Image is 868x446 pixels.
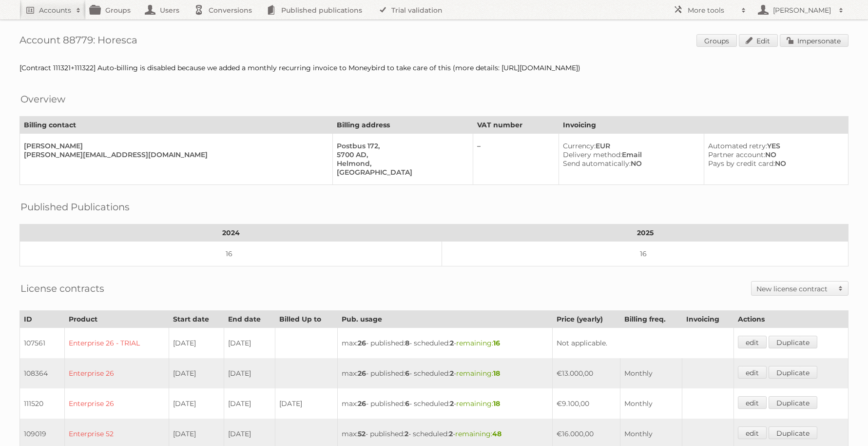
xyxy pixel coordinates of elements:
[65,311,169,328] th: Product
[20,200,130,214] h2: Published Publications
[338,311,552,328] th: Pub. usage
[456,399,500,408] span: remaining:
[338,388,552,419] td: max: - published: - scheduled: -
[333,117,473,134] th: Billing address
[338,328,552,359] td: max: - published: - scheduled: -
[450,369,454,378] strong: 2
[224,388,275,419] td: [DATE]
[620,388,682,419] td: Monthly
[169,358,224,388] td: [DATE]
[493,399,500,408] strong: 18
[65,328,169,359] td: Enterprise 26 - TRIAL
[769,396,817,409] a: Duplicate
[450,339,454,347] strong: 2
[738,336,767,348] a: edit
[224,311,275,328] th: End date
[563,150,696,159] div: Email
[358,339,366,347] strong: 26
[20,224,442,242] th: 2024
[224,328,275,359] td: [DATE]
[738,396,767,409] a: edit
[20,358,65,388] td: 108364
[169,388,224,419] td: [DATE]
[442,242,849,266] td: 16
[275,388,337,419] td: [DATE]
[552,388,620,419] td: €9.100,00
[442,224,849,242] th: 2025
[563,159,631,168] span: Send automatically:
[20,328,65,359] td: 107561
[708,159,775,168] span: Pays by credit card:
[738,426,767,439] a: edit
[708,159,840,168] div: NO
[450,399,454,408] strong: 2
[769,336,817,348] a: Duplicate
[552,311,620,328] th: Price (yearly)
[682,311,734,328] th: Invoicing
[708,150,840,159] div: NO
[337,168,465,177] div: [GEOGRAPHIC_DATA]
[358,429,366,438] strong: 52
[39,5,71,15] h2: Accounts
[405,369,409,378] strong: 6
[20,311,65,328] th: ID
[769,426,817,439] a: Duplicate
[19,63,849,72] div: [Contract 111321+111322] Auto-billing is disabled because we added a monthly recurring invoice to...
[20,117,333,134] th: Billing contact
[169,311,224,328] th: Start date
[358,399,366,408] strong: 26
[739,34,778,47] a: Edit
[24,142,325,150] div: [PERSON_NAME]
[65,358,169,388] td: Enterprise 26
[492,429,502,438] strong: 48
[493,339,500,347] strong: 16
[552,328,734,359] td: Not applicable.
[275,311,337,328] th: Billed Up to
[20,281,104,296] h2: License contracts
[24,150,325,159] div: [PERSON_NAME][EMAIL_ADDRESS][DOMAIN_NAME]
[337,142,465,150] div: Postbus 172,
[405,339,409,347] strong: 8
[552,358,620,388] td: €13.000,00
[493,369,500,378] strong: 18
[456,339,500,347] span: remaining:
[708,150,765,159] span: Partner account:
[708,142,767,150] span: Automated retry:
[405,399,409,408] strong: 6
[65,388,169,419] td: Enterprise 26
[337,159,465,168] div: Helmond,
[224,358,275,388] td: [DATE]
[738,366,767,379] a: edit
[19,34,849,49] h1: Account 88779: Horesca
[688,5,736,15] h2: More tools
[456,369,500,378] span: remaining:
[473,134,559,185] td: –
[752,282,848,295] a: New license contract
[358,369,366,378] strong: 26
[769,366,817,379] a: Duplicate
[20,242,442,266] td: 16
[833,282,848,295] span: Toggle
[563,150,622,159] span: Delivery method:
[756,284,833,294] h2: New license contract
[563,142,596,150] span: Currency:
[563,159,696,168] div: NO
[338,358,552,388] td: max: - published: - scheduled: -
[559,117,848,134] th: Invoicing
[771,5,834,15] h2: [PERSON_NAME]
[169,328,224,359] td: [DATE]
[620,311,682,328] th: Billing freq.
[620,358,682,388] td: Monthly
[449,429,453,438] strong: 2
[20,388,65,419] td: 111520
[455,429,502,438] span: remaining:
[473,117,559,134] th: VAT number
[734,311,849,328] th: Actions
[337,150,465,159] div: 5700 AD,
[20,92,65,106] h2: Overview
[405,429,408,438] strong: 2
[696,34,737,47] a: Groups
[563,142,696,150] div: EUR
[708,142,840,150] div: YES
[780,34,849,47] a: Impersonate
